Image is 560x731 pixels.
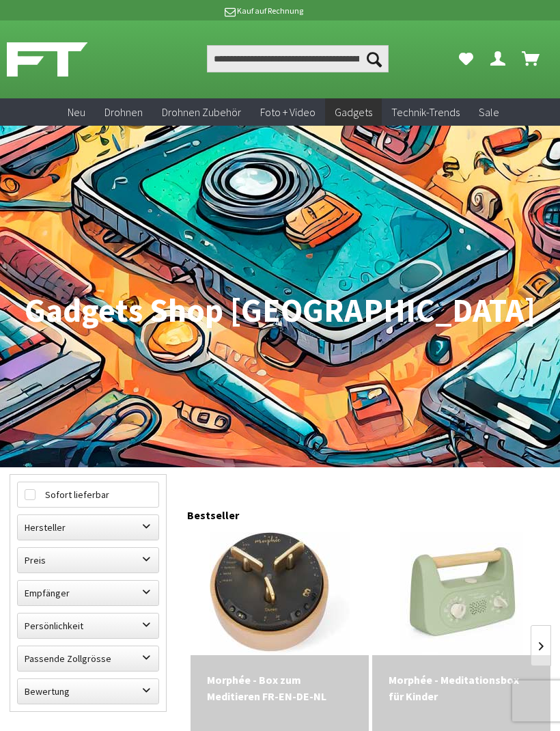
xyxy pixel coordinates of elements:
div: Morphée - Box zum Meditieren FR-EN-DE-NL [207,672,352,704]
input: Produkt, Marke, Kategorie, EAN, Artikelnummer… [207,45,389,72]
div: Bestseller [187,495,550,529]
img: Shop Futuretrends - zur Startseite wechseln [7,42,87,77]
a: Foto + Video [251,98,325,126]
label: Empfänger [18,581,158,605]
a: Meine Favoriten [452,45,479,72]
label: Persönlichkeit [18,613,158,638]
a: Sale [469,98,509,126]
div: Morphée - Meditationsbox für Kinder [389,672,534,704]
a: Morphée - Meditationsbox für Kinder 99,00 CHF [389,672,534,704]
span: Neu [68,105,85,119]
span: Sale [479,105,499,119]
span: Technik-Trends [391,105,460,119]
a: Gadgets [325,98,382,126]
label: Bewertung [18,679,158,704]
a: Warenkorb [518,45,545,72]
a: Neu [58,98,95,126]
a: Dein Konto [485,45,512,72]
a: Morphée - Box zum Meditieren FR-EN-DE-NL 99,00 CHF [207,672,352,704]
span: Foto + Video [260,105,316,119]
label: Hersteller [18,515,158,540]
span: Gadgets [335,105,372,119]
a: Drohnen [95,98,152,126]
label: Sofort lieferbar [18,482,158,507]
span: Drohnen [104,105,143,119]
button: Suchen [360,45,389,72]
label: Preis [18,548,158,573]
a: Technik-Trends [382,98,469,126]
img: Morphée - Box zum Meditieren FR-EN-DE-NL [210,532,350,655]
h1: Gadgets Shop [GEOGRAPHIC_DATA] [10,294,550,328]
a: Drohnen Zubehör [152,98,251,126]
label: Passende Zollgrösse [18,646,158,671]
img: Morphée - Meditationsbox für Kinder [400,532,523,655]
span: Drohnen Zubehör [162,105,241,119]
